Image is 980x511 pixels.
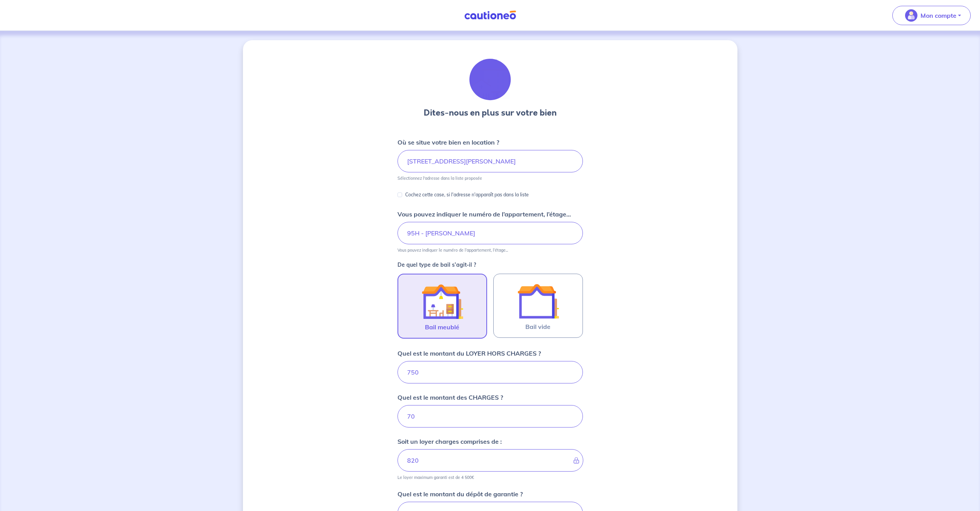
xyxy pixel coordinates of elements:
span: Bail vide [525,322,550,331]
p: Le loyer maximum garanti est de 4 500€ [397,475,474,480]
p: Sélectionnez l'adresse dans la liste proposée [397,175,482,181]
p: Quel est le montant des CHARGES ? [397,393,503,402]
input: Appartement 2 [397,222,583,244]
p: Soit un loyer charges comprises de : [397,437,502,446]
img: illu_account_valid_menu.svg [905,9,917,22]
input: - € [397,449,583,472]
button: illu_account_valid_menu.svgMon compte [892,6,971,25]
p: Quel est le montant du LOYER HORS CHARGES ? [397,349,541,358]
input: 80 € [397,405,583,428]
img: illu_furnished_lease.svg [421,281,463,322]
p: Vous pouvez indiquer le numéro de l’appartement, l’étage... [397,247,508,253]
input: 750€ [397,361,583,383]
input: 2 rue de paris, 59000 lille [397,150,583,172]
p: Mon compte [921,11,956,20]
img: illu_houses.svg [469,59,511,100]
p: Vous pouvez indiquer le numéro de l’appartement, l’étage... [397,210,571,219]
p: Quel est le montant du dépôt de garantie ? [397,489,523,499]
p: De quel type de bail s’agit-il ? [397,262,583,267]
img: Cautioneo [461,10,519,20]
span: Bail meublé [425,322,459,332]
img: illu_empty_lease.svg [517,280,559,322]
p: Où se situe votre bien en location ? [397,138,499,147]
p: Cochez cette case, si l'adresse n'apparaît pas dans la liste [405,190,529,199]
h3: Dites-nous en plus sur votre bien [424,107,557,119]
